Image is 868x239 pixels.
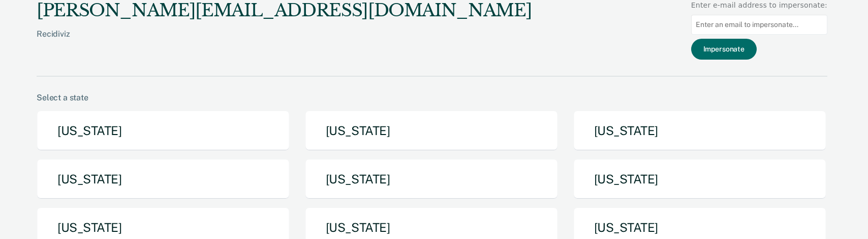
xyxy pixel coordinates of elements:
button: [US_STATE] [573,159,826,199]
button: [US_STATE] [573,111,826,151]
button: [US_STATE] [305,111,558,151]
input: Enter an email to impersonate... [691,15,827,35]
button: [US_STATE] [305,159,558,199]
button: [US_STATE] [37,159,290,199]
div: Select a state [37,93,827,102]
div: Recidiviz [37,29,532,55]
button: [US_STATE] [37,111,290,151]
button: Impersonate [691,39,757,60]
